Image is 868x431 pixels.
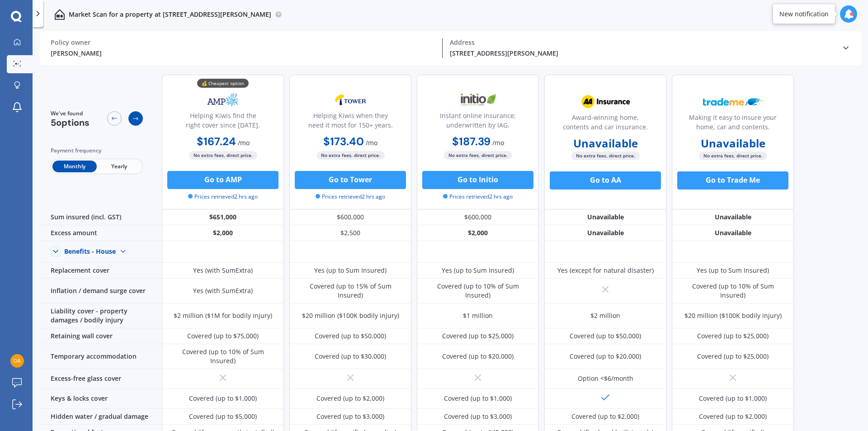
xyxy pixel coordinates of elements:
[40,344,162,369] div: Temporary accommodation
[162,209,284,225] div: $651,000
[570,352,641,361] div: Covered (up to $20,000)
[571,412,639,421] div: Covered (up to $2,000)
[417,209,539,225] div: $600,000
[697,266,769,275] div: Yes (up to Sum Insured)
[193,266,253,275] div: Yes (with SumExtra)
[10,354,24,368] img: 08928a45c0a2bbf658a51acc29de8000
[302,311,399,320] div: $20 million ($100K bodily injury)
[189,151,257,160] span: No extra fees, direct price.
[448,89,508,111] img: Initio.webp
[463,311,493,320] div: $1 million
[51,38,435,47] div: Policy owner
[295,171,406,189] button: Go to Tower
[679,282,787,300] div: Covered (up to 10% of Sum Insured)
[174,311,272,320] div: $2 million ($1M for bodily injury)
[193,89,253,111] img: AMP.webp
[573,139,638,148] b: Unavailable
[167,171,278,189] button: Go to AMP
[679,113,786,135] div: Making it easy to insure your home, car and contents.
[40,279,162,303] div: Inflation / demand surge cover
[40,263,162,279] div: Replacement cover
[544,209,666,225] div: Unavailable
[197,134,236,148] b: $167.24
[169,347,277,365] div: Covered (up to 10% of Sum Insured)
[40,225,162,241] div: Excess amount
[578,374,633,383] div: Option <$6/month
[442,352,514,361] div: Covered (up to $20,000)
[69,10,271,19] p: Market Scan for a property at [STREET_ADDRESS][PERSON_NAME]
[544,225,666,241] div: Unavailable
[550,171,661,189] button: Go to AA
[289,225,411,241] div: $2,500
[703,90,763,113] img: Trademe.webp
[672,209,794,225] div: Unavailable
[316,412,384,421] div: Covered (up to $3,000)
[238,138,250,147] span: / mo
[557,266,654,275] div: Yes (except for natural disaster)
[193,286,253,295] div: Yes (with SumExtra)
[443,193,513,201] span: Prices retrieved 2 hrs ago
[297,111,404,133] div: Helping Kiwis when they need it most for 150+ years.
[189,412,257,421] div: Covered (up to $5,000)
[188,193,258,201] span: Prices retrieved 2 hrs ago
[677,171,788,189] button: Go to Trade Me
[51,146,143,155] div: Payment frequency
[444,394,512,403] div: Covered (up to $1,000)
[699,152,767,160] span: No extra fees, direct price.
[97,161,141,172] span: Yearly
[697,332,769,341] div: Covered (up to $25,000)
[51,48,435,58] div: [PERSON_NAME]
[289,209,411,225] div: $600,000
[450,48,834,58] div: [STREET_ADDRESS][PERSON_NAME]
[40,328,162,344] div: Retaining wall cover
[422,171,533,189] button: Go to Initio
[444,412,512,421] div: Covered (up to $3,000)
[197,79,249,88] div: 💰 Cheapest option
[425,111,531,133] div: Instant online insurance; underwritten by IAG.
[40,209,162,225] div: Sum insured (incl. GST)
[571,152,640,160] span: No extra fees, direct price.
[321,89,380,111] img: Tower.webp
[316,151,385,160] span: No extra fees, direct price.
[699,412,767,421] div: Covered (up to $2,000)
[697,352,769,361] div: Covered (up to $25,000)
[170,111,276,133] div: Helping Kiwis find the right cover since [DATE].
[296,282,405,300] div: Covered (up to 15% of Sum Insured)
[323,134,364,148] b: $173.40
[316,394,384,403] div: Covered (up to $2,000)
[366,138,377,147] span: / mo
[672,225,794,241] div: Unavailable
[452,134,491,148] b: $187.39
[684,311,782,320] div: $20 million ($100K bodily injury)
[187,332,259,341] div: Covered (up to $75,000)
[314,266,387,275] div: Yes (up to Sum Insured)
[40,389,162,409] div: Keys & locks cover
[442,332,514,341] div: Covered (up to $25,000)
[315,352,386,361] div: Covered (up to $30,000)
[116,244,130,259] img: Benefit content down
[315,332,386,341] div: Covered (up to $50,000)
[492,138,504,147] span: / mo
[189,394,257,403] div: Covered (up to $1,000)
[417,225,539,241] div: $2,000
[699,394,767,403] div: Covered (up to $1,000)
[444,151,512,160] span: No extra fees, direct price.
[570,332,641,341] div: Covered (up to $50,000)
[40,303,162,328] div: Liability cover - property damages / bodily injury
[779,9,829,19] div: New notification
[51,109,90,118] span: We've found
[52,161,97,172] span: Monthly
[576,90,635,113] img: AA.webp
[590,311,620,320] div: $2 million
[552,113,659,135] div: Award-winning home, contents and car insurance.
[424,282,532,300] div: Covered (up to 10% of Sum Insured)
[442,266,514,275] div: Yes (up to Sum Insured)
[54,9,65,20] img: home-and-contents.b802091223b8502ef2dd.svg
[450,38,834,47] div: Address
[40,409,162,425] div: Hidden water / gradual damage
[40,369,162,389] div: Excess-free glass cover
[701,139,765,148] b: Unavailable
[51,117,90,128] span: 5 options
[162,225,284,241] div: $2,000
[316,193,385,201] span: Prices retrieved 2 hrs ago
